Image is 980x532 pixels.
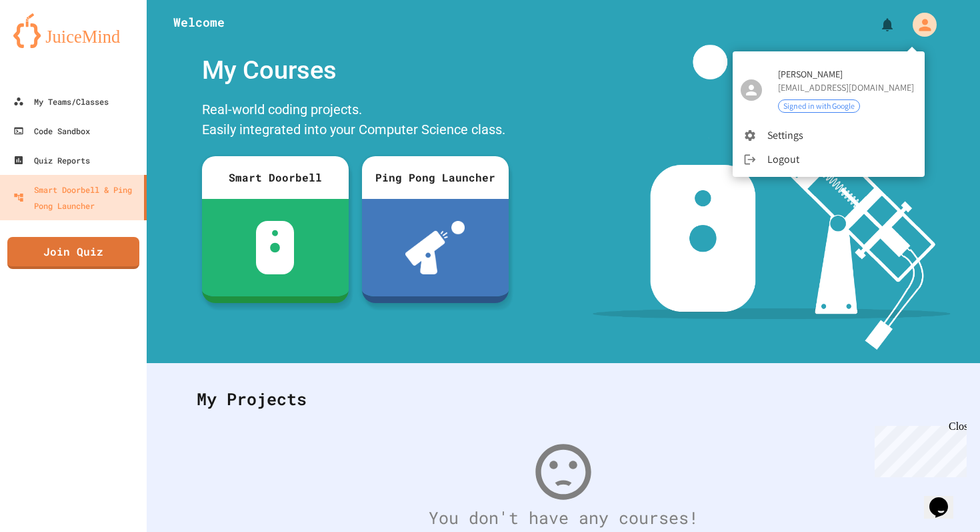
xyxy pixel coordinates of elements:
div: [EMAIL_ADDRESS][DOMAIN_NAME] [778,81,914,94]
span: Signed in with Google [779,100,859,111]
iframe: chat widget [869,421,967,477]
div: Chat with us now!Close [5,5,92,85]
iframe: chat widget [924,479,967,519]
span: [PERSON_NAME] [778,67,914,81]
li: Settings [733,123,925,148]
li: Logout [733,148,925,172]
